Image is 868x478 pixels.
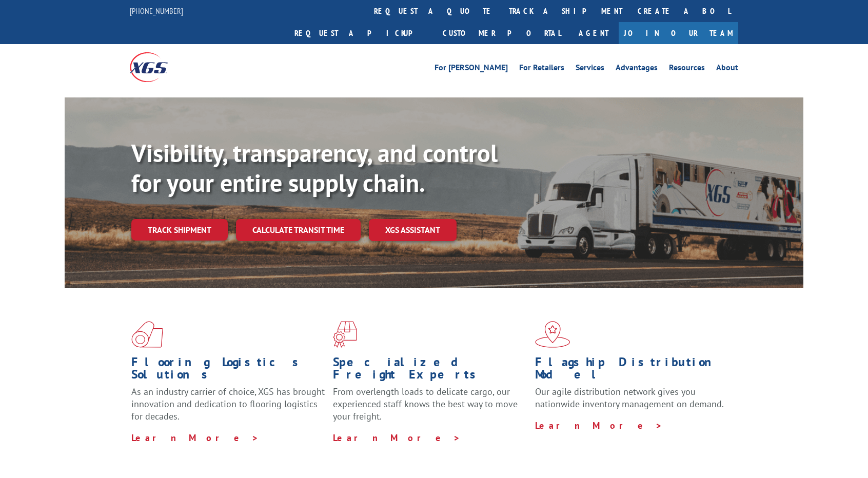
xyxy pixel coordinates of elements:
[716,64,738,75] a: About
[535,386,724,410] span: Our agile distribution network gives you nationwide inventory management on demand.
[616,64,658,75] a: Advantages
[131,137,498,198] b: Visibility, transparency, and control for your entire supply chain.
[333,321,357,348] img: xgs-icon-focused-on-flooring-red
[287,22,435,44] a: Request a pickup
[131,321,163,348] img: xgs-icon-total-supply-chain-intelligence-red
[333,386,527,431] p: From overlength loads to delicate cargo, our experienced staff knows the best way to move your fr...
[519,64,564,75] a: For Retailers
[669,64,705,75] a: Resources
[131,219,228,241] a: Track shipment
[369,219,457,241] a: XGS ASSISTANT
[131,432,259,444] a: Learn More >
[130,6,183,16] a: [PHONE_NUMBER]
[568,22,619,44] a: Agent
[435,64,508,75] a: For [PERSON_NAME]
[535,321,570,348] img: xgs-icon-flagship-distribution-model-red
[535,356,729,386] h1: Flagship Distribution Model
[131,356,325,386] h1: Flooring Logistics Solutions
[535,420,663,431] a: Learn More >
[333,432,461,444] a: Learn More >
[333,356,527,386] h1: Specialized Freight Experts
[619,22,738,44] a: Join Our Team
[236,219,361,241] a: Calculate transit time
[576,64,604,75] a: Services
[131,386,325,422] span: As an industry carrier of choice, XGS has brought innovation and dedication to flooring logistics...
[435,22,568,44] a: Customer Portal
